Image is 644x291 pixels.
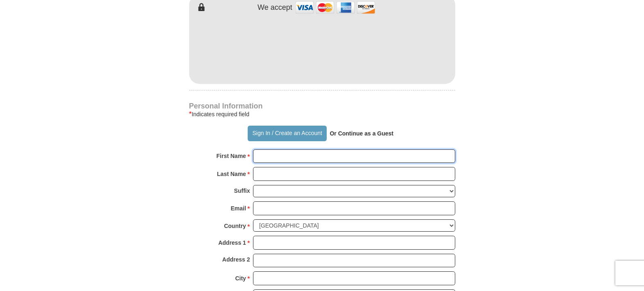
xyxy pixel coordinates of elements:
strong: First Name [217,150,246,162]
div: Indicates required field [189,109,455,119]
h4: We accept [258,3,292,12]
strong: Address 2 [222,254,250,265]
strong: Suffix [234,185,250,196]
h4: Personal Information [189,103,455,109]
strong: City [235,273,246,284]
strong: Last Name [217,168,246,180]
strong: Address 1 [218,237,246,248]
button: Sign In / Create an Account [248,126,327,141]
strong: Email [231,203,246,214]
strong: Or Continue as a Guest [330,130,393,137]
strong: Country [224,220,246,232]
